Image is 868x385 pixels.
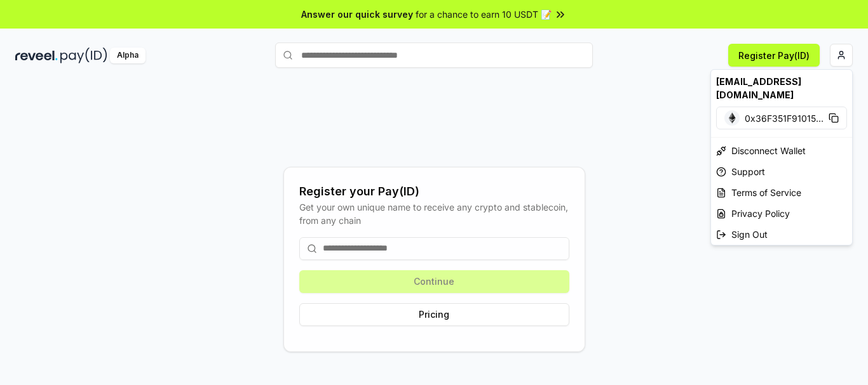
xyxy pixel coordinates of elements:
[711,70,852,107] div: [EMAIL_ADDRESS][DOMAIN_NAME]
[711,182,852,203] a: Terms of Service
[711,203,852,224] a: Privacy Policy
[745,112,824,125] span: 0x36F351F91015 ...
[711,140,852,161] div: Disconnect Wallet
[711,224,852,245] div: Sign Out
[711,161,852,182] a: Support
[724,110,740,126] img: Ethereum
